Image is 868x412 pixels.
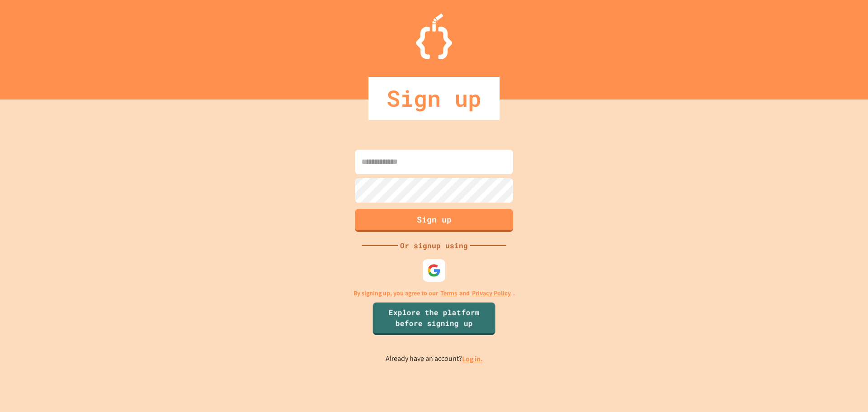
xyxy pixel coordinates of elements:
[368,77,500,120] div: Sign up
[398,240,470,251] div: Or signup using
[354,289,515,298] p: By signing up, you agree to our and .
[427,264,441,277] img: google-icon.svg
[373,302,495,335] a: Explore the platform before signing up
[462,354,483,364] a: Log in.
[355,209,513,232] button: Sign up
[386,353,483,365] p: Already have an account?
[416,14,452,59] img: Logo.svg
[440,289,457,298] a: Terms
[472,289,511,298] a: Privacy Policy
